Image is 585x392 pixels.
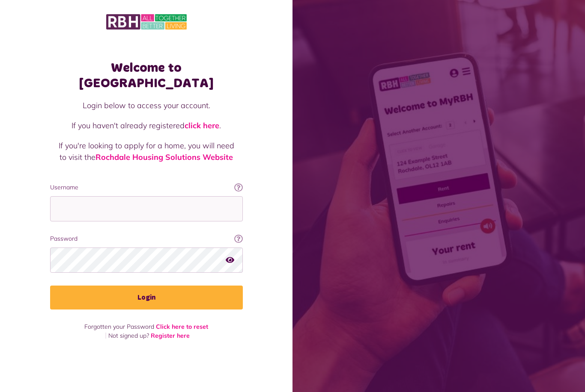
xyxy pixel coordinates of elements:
a: click here [185,121,219,130]
img: MyRBH [106,13,187,31]
h1: Welcome to [GEOGRAPHIC_DATA] [50,60,243,91]
a: Register here [151,332,190,339]
p: If you're looking to apply for a home, you will need to visit the [59,140,234,163]
p: Login below to access your account. [59,100,234,111]
button: Login [50,286,243,309]
label: Username [50,183,243,192]
span: Forgotten your Password [84,323,154,330]
p: If you haven't already registered . [59,120,234,131]
label: Password [50,234,243,243]
a: Click here to reset [156,323,208,330]
span: Not signed up? [108,332,149,339]
a: Rochdale Housing Solutions Website [96,152,233,162]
